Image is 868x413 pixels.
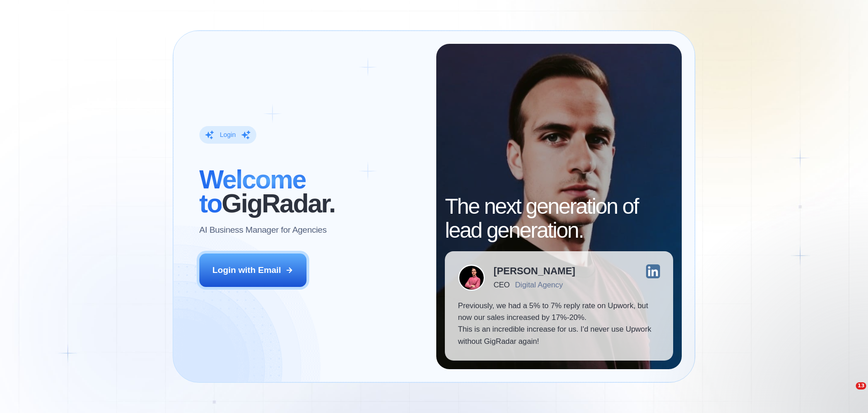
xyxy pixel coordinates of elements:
[220,131,236,139] div: Login
[458,300,660,348] p: Previously, we had a 5% to 7% reply rate on Upwork, but now our sales increased by 17%-20%. This ...
[199,168,423,216] h2: ‍ GigRadar.
[856,382,866,390] span: 13
[494,266,576,276] div: [PERSON_NAME]
[199,224,327,236] p: AI Business Manager for Agencies
[212,264,281,276] div: Login with Email
[199,165,306,218] span: Welcome to
[515,281,563,289] div: Digital Agency
[837,382,859,404] iframe: Intercom live chat
[494,281,509,289] div: CEO
[199,253,307,287] button: Login with Email
[445,195,673,243] h2: The next generation of lead generation.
